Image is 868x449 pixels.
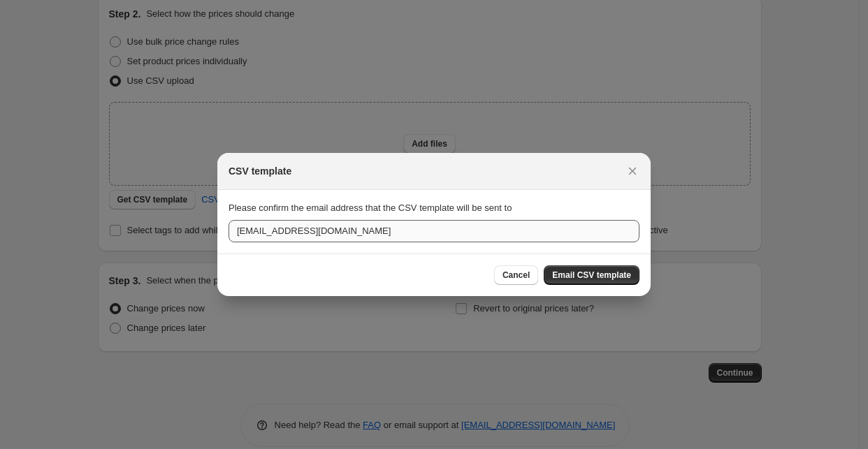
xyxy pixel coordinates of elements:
button: Cancel [494,265,538,285]
button: Close [623,161,642,181]
h2: CSV template [229,164,291,178]
span: Cancel [502,270,530,281]
span: Email CSV template [552,270,631,281]
button: Email CSV template [544,265,639,285]
span: Please confirm the email address that the CSV template will be sent to [229,203,512,213]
